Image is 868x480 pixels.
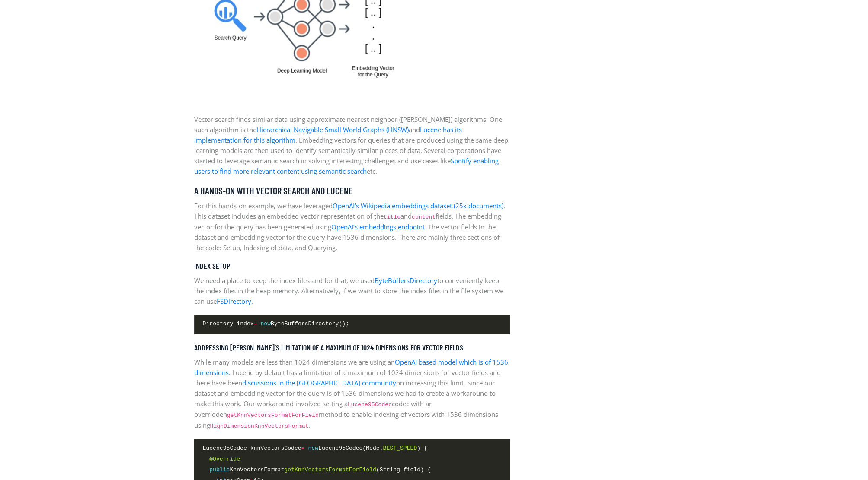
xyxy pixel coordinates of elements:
code: HighDimensionKnnVectorsFormat [210,423,309,429]
a: FSDirectory [217,297,251,305]
h5: Index Setup [194,261,510,271]
span: Directory index ByteBuffersDirectory(); [203,319,349,328]
span: = [301,445,305,451]
a: OpenAI’s embeddings endpoint [331,223,425,231]
p: For this hands-on example, we have leveraged . This dataset includes an embedded vector represent... [194,200,510,253]
code: title [384,214,400,220]
p: While many models are less than 1024 dimensions we are using an . Lucene by default has a limitat... [194,357,510,431]
p: We need a place to keep the index files and for that, we used to conveniently keep the index file... [194,275,510,306]
span: Lucene95Codec knnVectorsCodec Lucene95Codec(Mode. ) { [203,444,427,453]
span: new [308,445,318,451]
h5: Addressing [PERSON_NAME]’s limitation of a maximum of 1024 dimensions for vector fields [194,343,510,353]
span: BEST_SPEED [383,445,417,451]
a: OpenAI based model which is of 1536 dimensions [194,358,508,377]
code: getKnnVectorsFormatForField [227,412,319,419]
p: Vector search finds similar data using approximate nearest neighbor ([PERSON_NAME]) algorithms. O... [194,114,510,176]
a: ByteBuffersDirectory [375,276,437,285]
span: public [209,467,230,473]
span: new [260,321,271,327]
span: = [254,321,257,327]
h4: A Hands-on with Vector Search and Lucene [194,185,510,196]
span: @Override [209,456,240,462]
span: KnnVectorsFormat (String field) { [203,465,431,474]
a: Hierarchical Navigable Small World Graphs (HNSW) [256,125,409,134]
span: getKnnVectorsFormatForField [284,467,376,473]
a: discussions in the [GEOGRAPHIC_DATA] community [242,378,396,387]
code: Lucene95Codec [348,401,392,408]
code: content [412,214,436,220]
a: OpenAI’s Wikipedia embeddings dataset (25k documents) [333,201,503,210]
